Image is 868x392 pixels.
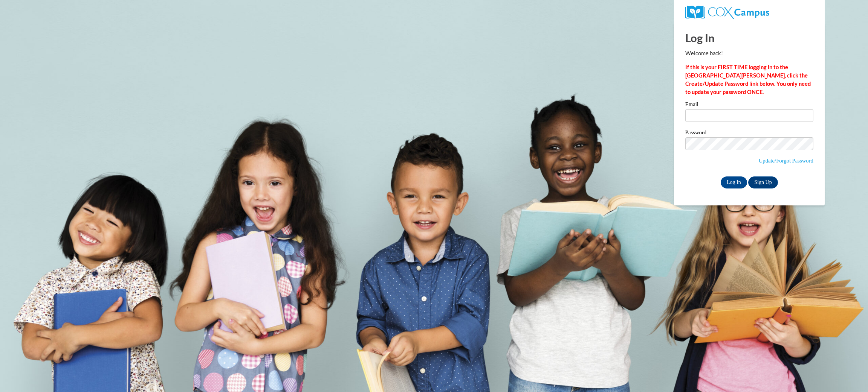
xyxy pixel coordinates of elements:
p: Welcome back! [685,49,813,58]
label: Email [685,102,813,109]
a: Update/Forgot Password [759,158,813,164]
img: COX Campus [685,6,769,19]
strong: If this is your FIRST TIME logging in to the [GEOGRAPHIC_DATA][PERSON_NAME], click the Create/Upd... [685,64,811,95]
a: Sign Up [748,176,778,188]
a: COX Campus [685,9,769,15]
input: Log In [721,176,747,188]
h1: Log In [685,30,813,46]
label: Password [685,130,813,137]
